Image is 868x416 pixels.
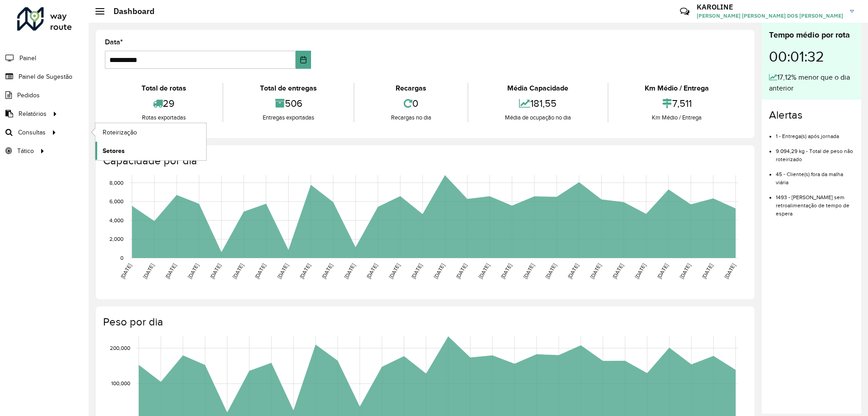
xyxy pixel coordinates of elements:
[769,29,854,41] div: Tempo médio por rota
[776,186,854,218] li: 1493 - [PERSON_NAME] sem retroalimentação de tempo de espera
[611,263,624,280] text: [DATE]
[104,6,155,16] h2: Dashboard
[109,217,123,223] text: 4,000
[321,263,334,280] text: [DATE]
[675,2,694,21] a: Contato Rápido
[357,113,465,122] div: Recargas no dia
[500,263,513,280] text: [DATE]
[120,255,123,261] text: 0
[433,263,446,280] text: [DATE]
[471,83,605,94] div: Média Capacidade
[209,263,222,280] text: [DATE]
[103,154,745,167] h4: Capacidade por dia
[701,263,714,280] text: [DATE]
[105,37,123,48] label: Data
[634,263,647,280] text: [DATE]
[769,109,854,122] h4: Alertas
[19,109,47,119] span: Relatórios
[17,146,34,156] span: Tático
[17,91,40,100] span: Pedidos
[656,263,669,280] text: [DATE]
[611,113,743,122] div: Km Médio / Entrega
[18,128,46,137] span: Consultas
[769,72,854,94] div: 17,12% menor que o dia anterior
[471,113,605,122] div: Média de ocupação no dia
[109,180,123,186] text: 8,000
[103,128,137,137] span: Roteirização
[776,125,854,140] li: 1 - Entrega(s) após jornada
[110,345,130,351] text: 200,000
[254,263,267,280] text: [DATE]
[697,12,843,20] span: [PERSON_NAME] [PERSON_NAME] DOS [PERSON_NAME]
[111,381,130,387] text: 100,000
[343,263,356,280] text: [DATE]
[769,41,854,72] div: 00:01:32
[103,316,745,329] h4: Peso por dia
[566,263,580,280] text: [DATE]
[296,51,311,69] button: Choose Date
[19,53,36,63] span: Painel
[164,263,177,280] text: [DATE]
[107,113,220,122] div: Rotas exportadas
[95,142,206,160] a: Setores
[611,94,743,113] div: 7,511
[142,263,155,280] text: [DATE]
[679,263,692,280] text: [DATE]
[471,94,605,113] div: 181,55
[107,94,220,113] div: 29
[544,263,557,280] text: [DATE]
[103,146,125,156] span: Setores
[455,263,468,280] text: [DATE]
[388,263,401,280] text: [DATE]
[187,263,200,280] text: [DATE]
[357,83,465,94] div: Recargas
[611,83,743,94] div: Km Médio / Entrega
[119,263,132,280] text: [DATE]
[226,113,351,122] div: Entregas exportadas
[522,263,535,280] text: [DATE]
[231,263,245,280] text: [DATE]
[776,163,854,186] li: 45 - Cliente(s) fora da malha viária
[776,140,854,163] li: 9.094,29 kg - Total de peso não roteirizado
[365,263,378,280] text: [DATE]
[477,263,491,280] text: [DATE]
[298,263,311,280] text: [DATE]
[410,263,423,280] text: [DATE]
[226,83,351,94] div: Total de entregas
[723,263,736,280] text: [DATE]
[109,236,123,242] text: 2,000
[226,94,351,113] div: 506
[276,263,289,280] text: [DATE]
[95,123,206,141] a: Roteirização
[19,72,72,81] span: Painel de Sugestão
[107,83,220,94] div: Total de rotas
[357,94,465,113] div: 0
[589,263,602,280] text: [DATE]
[697,3,843,11] h3: KAROLINE
[109,198,123,204] text: 6,000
